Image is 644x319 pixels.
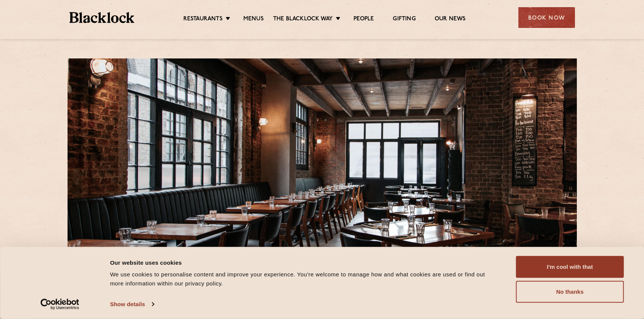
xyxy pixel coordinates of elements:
[27,299,93,310] a: Usercentrics Cookiebot - opens in a new window
[243,15,264,24] a: Menus
[110,258,499,267] div: Our website uses cookies
[69,12,135,23] img: BL_Textured_Logo-footer-cropped.svg
[516,281,624,303] button: No thanks
[110,299,154,310] a: Show details
[110,270,499,288] div: We use cookies to personalise content and improve your experience. You're welcome to manage how a...
[273,15,333,24] a: The Blacklock Way
[393,15,415,24] a: Gifting
[516,256,624,278] button: I'm cool with that
[354,15,374,24] a: People
[435,15,466,24] a: Our News
[518,7,575,28] div: Book Now
[183,15,223,24] a: Restaurants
